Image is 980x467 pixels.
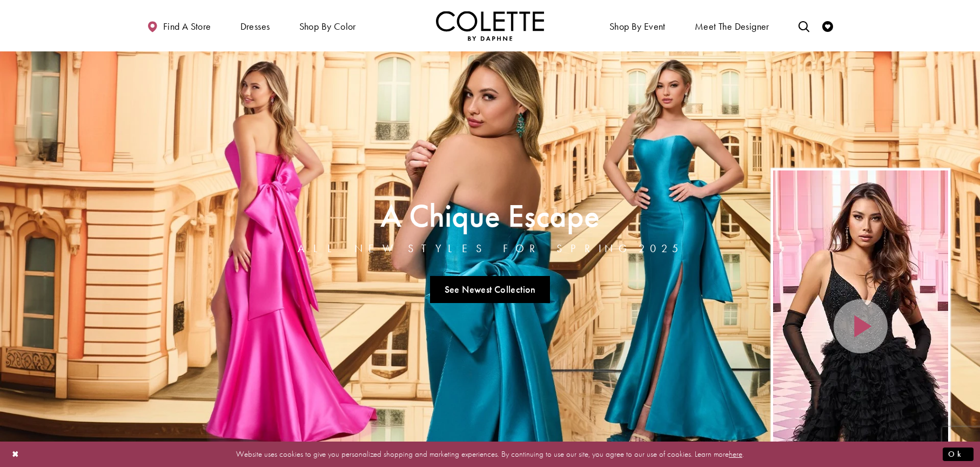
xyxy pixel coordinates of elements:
[729,449,742,459] a: here
[78,447,902,462] p: Website uses cookies to give you personalized shopping and marketing experiences. By continuing t...
[943,448,974,461] button: Submit Dialog
[294,272,686,307] ul: Slider Links
[6,445,25,464] button: Close Dialog
[430,276,550,303] a: See Newest Collection A Chique Escape All New Styles For Spring 2025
